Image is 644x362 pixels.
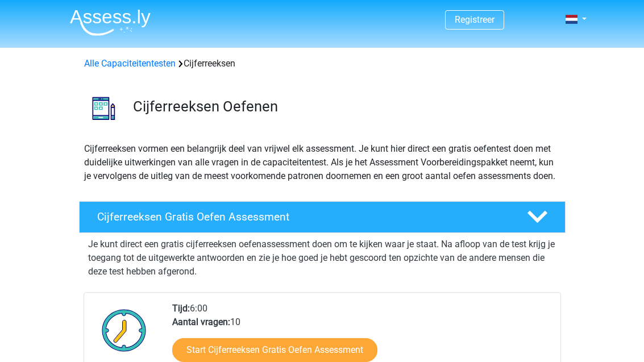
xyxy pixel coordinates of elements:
[88,238,556,278] p: Je kunt direct een gratis cijferreeksen oefenassessment doen om te kijken waar je staat. Na afloo...
[172,303,190,314] b: Tijd:
[74,201,570,233] a: Cijferreeksen Gratis Oefen Assessment
[80,57,565,70] div: Cijferreeksen
[84,58,176,69] a: Alle Capaciteitentesten
[80,84,128,132] img: cijferreeksen
[97,210,509,223] h4: Cijferreeksen Gratis Oefen Assessment
[95,302,153,359] img: Klok
[84,142,560,183] p: Cijferreeksen vormen een belangrijk deel van vrijwel elk assessment. Je kunt hier direct een grat...
[455,14,495,25] a: Registreer
[172,338,377,362] a: Start Cijferreeksen Gratis Oefen Assessment
[133,98,556,115] h3: Cijferreeksen Oefenen
[70,9,151,36] img: Assessly
[172,317,230,327] b: Aantal vragen:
